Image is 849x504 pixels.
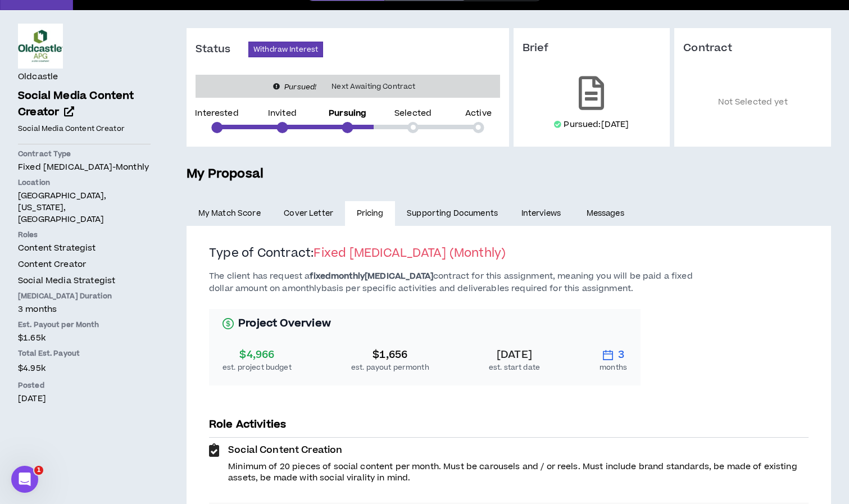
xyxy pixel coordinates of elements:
[18,230,151,240] p: Roles
[18,258,86,270] span: Content Creator
[351,363,429,372] div: est. payout per month
[523,42,661,55] h3: Brief
[18,332,151,344] p: $1.65k
[394,110,432,117] p: Selected
[489,363,540,372] div: est. start date
[18,242,96,254] span: Content Strategist
[18,303,151,315] p: 3 months
[329,110,366,117] p: Pursuing
[489,347,540,363] div: [DATE]
[196,43,248,56] h3: Status
[223,316,627,332] h3: Project Overview
[575,201,638,226] a: Messages
[510,201,575,226] a: Interviews
[18,190,151,225] p: [GEOGRAPHIC_DATA], [US_STATE], [GEOGRAPHIC_DATA]
[18,124,125,134] span: Social Media Content Creator
[223,363,292,372] div: est. project budget
[209,412,809,437] p: Role Activities
[18,161,149,173] span: Fixed [MEDICAL_DATA] - monthly
[187,165,831,184] h5: My Proposal
[18,320,151,330] p: Est. Payout per Month
[209,270,693,294] span: The client has request a contract for this assignment, meaning you will be paid a fixed dollar am...
[11,466,38,493] iframe: Intercom live chat
[310,270,433,282] b: fixed monthly [MEDICAL_DATA]
[564,119,629,130] p: Pursued: [DATE]
[18,348,151,358] p: Total Est. Payout
[18,71,58,83] h4: Oldcastle
[228,443,342,457] p: Social Content Creation
[325,81,422,92] span: Next Awaiting Contract
[683,72,822,133] p: Not Selected yet
[18,393,151,405] p: [DATE]
[18,291,151,301] p: [MEDICAL_DATA] Duration
[228,461,809,484] p: Minimum of 20 pieces of social content per month. Must be carousels and / or reels. Must include ...
[602,349,614,361] span: calendar
[600,347,627,363] div: 3
[268,110,297,117] p: Invited
[248,42,323,57] button: Withdraw Interest
[18,361,46,376] span: $4.95k
[18,275,115,287] span: Social Media Strategist
[351,347,429,363] div: $1,656
[18,380,151,391] p: Posted
[195,110,238,117] p: Interested
[683,42,822,55] h3: Contract
[223,318,234,329] span: dollar
[18,178,151,188] p: Location
[209,246,809,270] h2: Type of Contract:
[187,201,273,226] a: My Match Score
[314,245,506,261] span: Fixed [MEDICAL_DATA] ( Monthly )
[600,363,627,372] div: months
[284,207,333,220] span: Cover Letter
[395,201,509,226] a: Supporting Documents
[18,88,151,121] a: Social Media Content Creator
[223,347,292,363] div: $4,966
[34,466,43,475] span: 1
[18,149,151,159] p: Contract Type
[345,201,396,226] a: Pricing
[465,110,492,117] p: Active
[18,88,134,120] span: Social Media Content Creator
[284,82,316,92] i: Pursued!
